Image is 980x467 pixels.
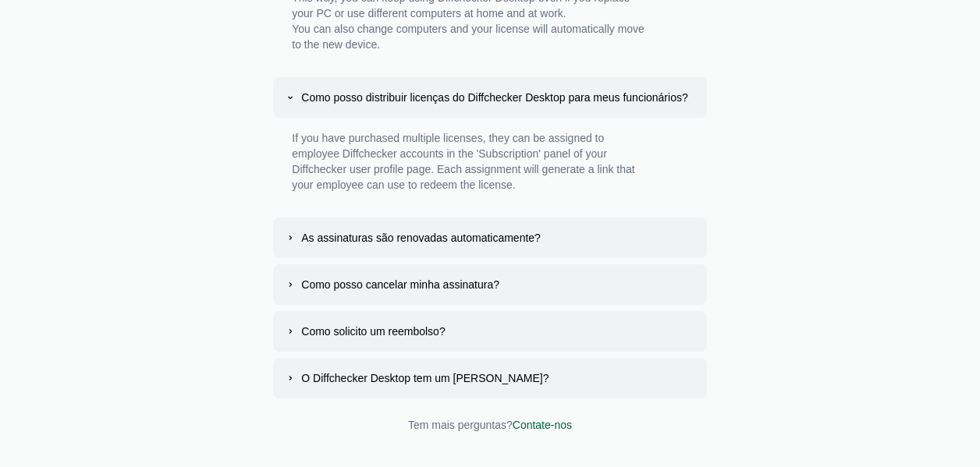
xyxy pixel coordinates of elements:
[273,264,706,305] button: Como posso cancelar minha assinatura?
[273,311,706,352] button: Como solicito um reembolso?
[301,324,445,339] div: Como solicito um reembolso?
[301,90,687,105] div: Como posso distribuir licenças do Diffchecker Desktop para meus funcionários?
[273,358,706,398] button: O Diffchecker Desktop tem um [PERSON_NAME]?
[301,277,499,292] div: Como posso cancelar minha assinatura?
[513,419,572,431] a: Contate-nos
[273,77,706,118] button: Como posso distribuir licenças do Diffchecker Desktop para meus funcionários?
[301,230,541,246] div: As assinaturas são renovadas automaticamente?
[292,130,644,193] p: If you have purchased multiple licenses, they can be assigned to employee Diffchecker accounts in...
[292,21,644,52] p: You can also change computers and your license will automatically move to the new device.
[301,370,549,386] div: O Diffchecker Desktop tem um [PERSON_NAME]?
[408,419,513,431] span: Tem mais perguntas?
[273,218,706,258] button: As assinaturas são renovadas automaticamente?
